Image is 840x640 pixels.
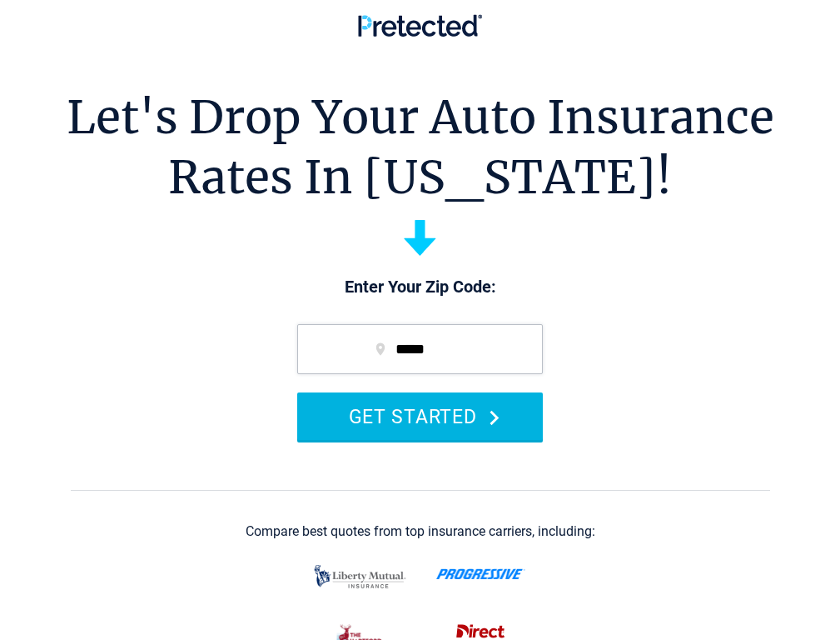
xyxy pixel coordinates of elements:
[246,524,595,539] div: Compare best quotes from top insurance carriers, including:
[436,568,525,580] img: progressive
[281,276,559,299] p: Enter Your Zip Code:
[310,557,410,597] img: liberty
[67,87,774,207] h1: Let's Drop Your Auto Insurance Rates In [US_STATE]!
[297,324,543,374] input: zip code
[297,392,543,440] button: GET STARTED
[358,14,482,37] img: Pretected Logo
